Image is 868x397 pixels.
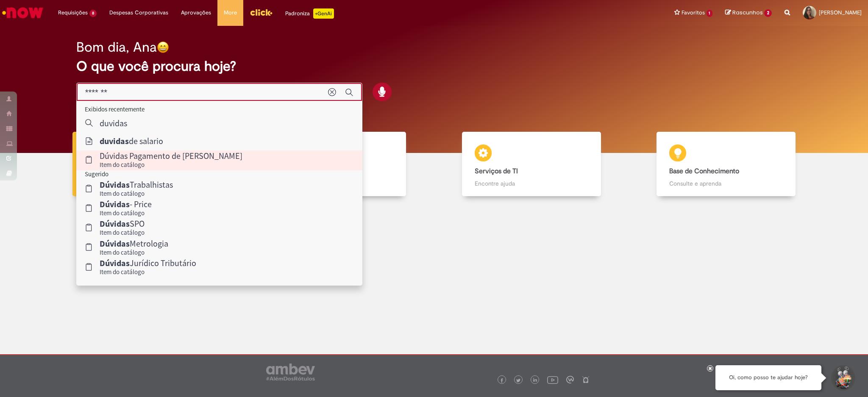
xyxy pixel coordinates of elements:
img: logo_footer_twitter.png [516,378,520,383]
a: Base de Conhecimento Consulte e aprenda [629,132,824,197]
img: ServiceNow [1,4,45,21]
img: logo_footer_workplace.png [566,376,574,383]
p: +GenAi [313,8,334,19]
button: Iniciar Conversa de Suporte [830,365,855,391]
img: logo_footer_facebook.png [500,378,504,383]
img: logo_footer_linkedin.png [533,378,537,383]
img: logo_footer_ambev_rotulo_gray.png [266,364,315,380]
img: logo_footer_youtube.png [547,374,558,385]
a: Tirar dúvidas Tirar dúvidas com Lupi Assist e Gen Ai [45,132,239,197]
img: logo_footer_naosei.png [582,376,590,383]
img: happy-face.png [157,41,169,53]
span: 2 [764,9,772,17]
p: Consulte e aprenda [669,179,783,188]
div: Oi, como posso te ajudar hoje? [715,365,821,390]
img: click_logo_yellow_360x200.png [250,6,273,19]
span: 1 [707,10,713,17]
span: Rascunhos [732,8,763,17]
span: Requisições [58,8,88,17]
b: Base de Conhecimento [669,167,739,175]
span: Despesas Corporativas [109,8,168,17]
span: More [224,8,237,17]
a: Serviços de TI Encontre ajuda [434,132,629,197]
span: Favoritos [682,8,705,17]
span: 8 [89,10,97,17]
div: Padroniza [285,8,334,19]
h2: O que você procura hoje? [76,59,792,74]
a: Rascunhos [725,9,772,17]
p: Encontre ajuda [475,179,588,188]
span: Aprovações [181,8,211,17]
b: Serviços de TI [475,167,518,175]
h2: Bom dia, Ana [76,40,157,55]
span: [PERSON_NAME] [819,9,862,16]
